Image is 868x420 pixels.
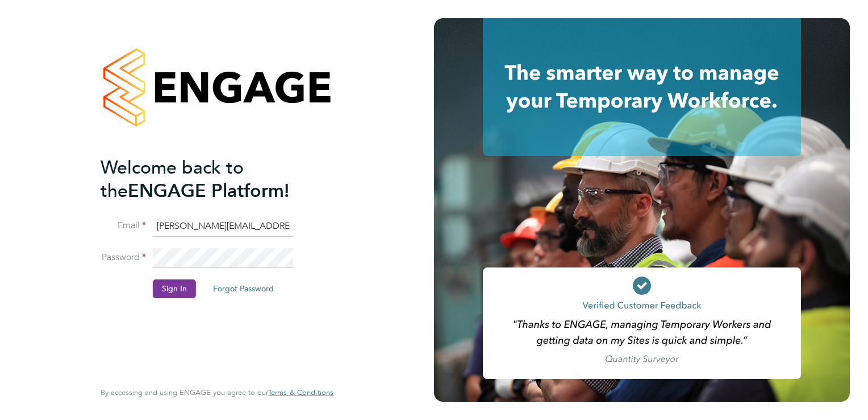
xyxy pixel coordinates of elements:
span: Terms & Conditions [268,388,333,397]
button: Sign In [153,279,196,298]
span: Welcome back to the [101,157,244,202]
h2: ENGAGE Platform! [101,156,322,203]
input: Enter your work email... [153,216,293,237]
label: Email [101,220,146,232]
span: By accessing and using ENGAGE you agree to our [101,388,333,397]
label: Password [101,252,146,263]
button: Forgot Password [204,279,283,298]
a: Terms & Conditions [268,388,333,397]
